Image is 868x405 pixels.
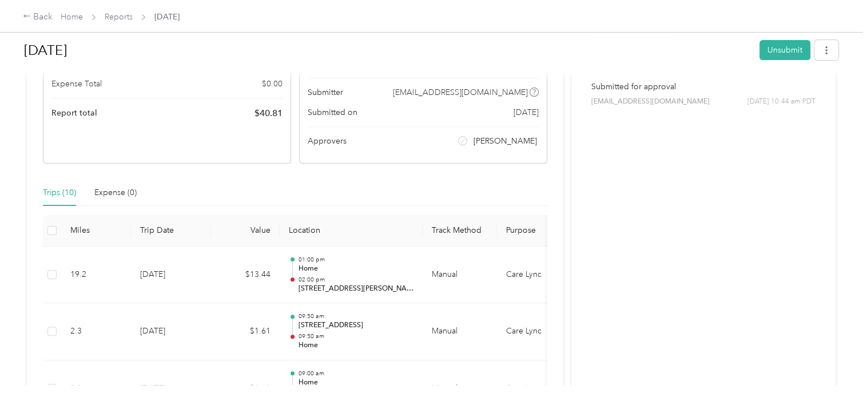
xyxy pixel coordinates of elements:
[497,303,583,360] td: Care Lync
[298,276,413,284] p: 02:00 pm
[298,256,413,264] p: 01:00 pm
[254,106,282,120] span: $ 40.81
[298,370,413,378] p: 09:00 am
[473,135,537,147] span: [PERSON_NAME]
[804,341,868,405] iframe: Everlance-gr Chat Button Frame
[423,303,497,360] td: Manual
[131,215,211,247] th: Trip Date
[211,215,280,247] th: Value
[298,320,413,331] p: [STREET_ADDRESS]
[298,284,413,294] p: [STREET_ADDRESS][PERSON_NAME][PERSON_NAME]
[262,78,282,90] span: $ 0.00
[211,247,280,304] td: $13.44
[423,215,497,247] th: Track Method
[280,215,423,247] th: Location
[591,81,815,93] p: Submitted for approval
[497,215,583,247] th: Purpose
[211,303,280,360] td: $1.61
[105,12,133,22] a: Reports
[131,247,211,304] td: [DATE]
[308,106,357,118] span: Submitted on
[154,11,180,23] span: [DATE]
[298,332,413,340] p: 09:50 am
[43,186,76,199] div: Trips (10)
[23,10,53,24] div: Back
[759,40,810,60] button: Unsubmit
[298,264,413,274] p: Home
[61,12,83,22] a: Home
[497,247,583,304] td: Care Lync
[61,303,131,360] td: 2.3
[51,107,97,119] span: Report total
[94,186,137,199] div: Expense (0)
[61,247,131,304] td: 19.2
[24,37,751,64] h1: Aug 2025
[308,135,347,147] span: Approvers
[747,97,815,107] span: [DATE] 10:44 am PDT
[308,86,343,98] span: Submitter
[591,97,710,107] span: [EMAIL_ADDRESS][DOMAIN_NAME]
[393,86,528,98] span: [EMAIL_ADDRESS][DOMAIN_NAME]
[131,303,211,360] td: [DATE]
[513,106,539,118] span: [DATE]
[51,78,102,90] span: Expense Total
[423,247,497,304] td: Manual
[298,340,413,351] p: Home
[298,312,413,320] p: 09:50 am
[298,378,413,388] p: Home
[61,215,131,247] th: Miles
